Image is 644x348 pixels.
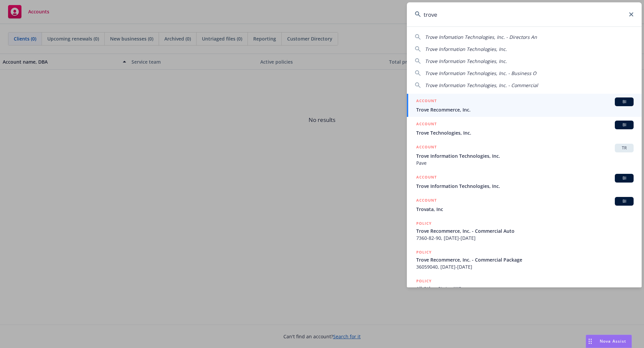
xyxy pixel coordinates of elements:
span: Trove Recommerce, Inc. - Commercial Auto [416,227,634,234]
span: 36059040, [DATE]-[DATE] [416,263,634,270]
h5: ACCOUNT [416,197,437,205]
a: POLICYAll Other States WC [407,274,642,303]
span: Trove Information Technologies, Inc. [416,152,634,159]
span: BI [618,175,631,181]
span: 7360-82-90, [DATE]-[DATE] [416,234,634,241]
span: Trove Recommerce, Inc. - Commercial Package [416,256,634,263]
a: ACCOUNTTRTrove Information Technologies, Inc.Pave [407,140,642,170]
h5: POLICY [416,249,432,256]
h5: ACCOUNT [416,174,437,182]
h5: ACCOUNT [416,121,437,129]
div: Drag to move [586,335,594,348]
a: ACCOUNTBITrove Technologies, Inc. [407,117,642,140]
span: All Other States WC [416,285,634,292]
span: Trove Information Technologies, Inc. [416,183,634,190]
h5: POLICY [416,220,432,227]
h5: ACCOUNT [416,97,437,106]
span: TR [618,145,631,151]
button: Nova Assist [586,335,632,348]
span: Trove Infomation Technologies, Inc. - Directors An [425,34,537,40]
h5: POLICY [416,278,432,284]
span: Pave [416,159,634,166]
a: ACCOUNTBITrove Information Technologies, Inc. [407,170,642,193]
h5: ACCOUNT [416,144,437,152]
span: Trove Information Technologies, Inc. [425,58,507,64]
a: POLICYTrove Recommerce, Inc. - Commercial Auto7360-82-90, [DATE]-[DATE] [407,216,642,245]
span: Trove Technologies, Inc. [416,129,634,136]
a: ACCOUNTBITrovata, Inc [407,193,642,216]
span: BI [618,122,631,128]
span: Trove Information Technologies, Inc. - Business O [425,70,536,76]
span: BI [618,99,631,105]
span: Trovata, Inc [416,206,634,213]
span: Trove Information Technologies, Inc. [425,46,507,52]
span: Trove Information Technologies, Inc. - Commercial [425,82,538,88]
a: POLICYTrove Recommerce, Inc. - Commercial Package36059040, [DATE]-[DATE] [407,245,642,274]
input: Search... [407,2,642,26]
span: BI [618,198,631,204]
span: Nova Assist [600,338,626,344]
span: Trove Recommerce, Inc. [416,106,634,113]
a: ACCOUNTBITrove Recommerce, Inc. [407,94,642,117]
